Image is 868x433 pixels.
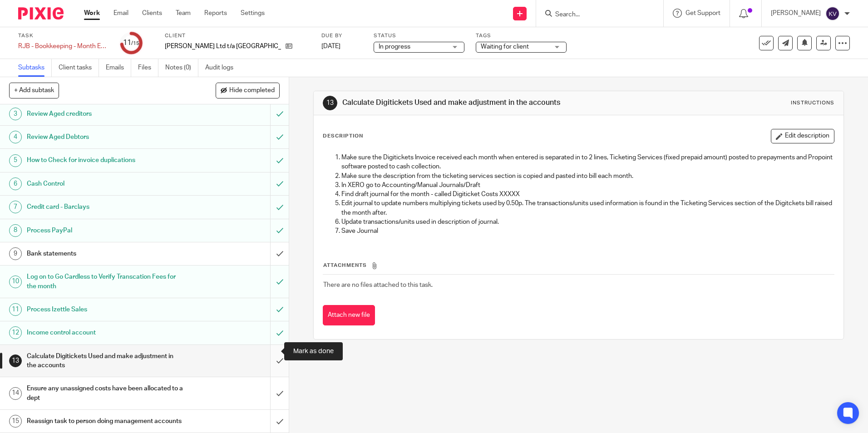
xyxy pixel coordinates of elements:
[9,177,22,190] div: 6
[321,43,340,49] span: [DATE]
[9,303,22,316] div: 11
[9,387,22,400] div: 14
[123,38,139,48] div: 11
[27,414,183,428] h1: Reassign task to person doing management accounts
[323,282,433,288] span: There are no files attached to this task.
[241,9,265,18] a: Settings
[323,133,363,140] p: Description
[9,326,22,339] div: 12
[84,9,100,18] a: Work
[9,276,22,288] div: 10
[27,200,183,214] h1: Credit card - Barclays
[791,99,834,107] div: Instructions
[27,247,183,261] h1: Bank statements
[342,98,598,108] h1: Calculate Digitickets Used and make adjustment in the accounts
[205,59,240,77] a: Audit logs
[341,199,833,217] p: Edit journal to update numbers multiplying tickets used by 0.50p. The transactions/units used inf...
[18,7,64,20] img: Pixie
[138,59,158,77] a: Files
[27,349,183,373] h1: Calculate Digitickets Used and make adjustment in the accounts
[686,10,720,16] span: Get Support
[27,153,183,167] h1: How to Check for invoice duplications
[9,201,22,213] div: 7
[165,59,198,77] a: Notes (0)
[9,83,59,98] button: + Add subtask
[27,107,183,121] h1: Review Aged creditors
[341,217,833,226] p: Update transactions/units used in description of journal.
[216,83,280,98] button: Hide completed
[204,9,227,18] a: Reports
[9,415,22,428] div: 15
[59,59,99,77] a: Client tasks
[771,129,834,143] button: Edit description
[142,9,162,18] a: Clients
[27,382,183,405] h1: Ensure any unassigned costs have been allocated to a dept
[341,226,833,236] p: Save Journal
[18,42,109,51] div: RJB - Bookkeeping - Month End Closure
[18,32,109,39] label: Task
[323,96,337,110] div: 13
[165,32,310,39] label: Client
[825,6,840,21] img: svg%3E
[18,59,52,77] a: Subtasks
[9,224,22,237] div: 8
[9,354,22,367] div: 13
[131,41,139,46] small: /15
[341,181,833,190] p: In XERO go to Accounting/Manual Journals/Draft
[27,224,183,237] h1: Process PayPal
[176,9,191,18] a: Team
[341,153,833,172] p: Make sure the Digitickets Invoice received each month when entered is separated in to 2 lines, Ti...
[9,247,22,260] div: 9
[321,32,362,39] label: Due by
[481,44,529,50] span: Waiting for client
[341,172,833,181] p: Make sure the description from the ticketing services section is copied and pasted into bill each...
[374,32,464,39] label: Status
[341,190,833,199] p: Find draft journal for the month - called Digiticket Costs XXXXX
[229,87,275,94] span: Hide completed
[323,305,375,325] button: Attach new file
[476,32,567,39] label: Tags
[771,9,821,18] p: [PERSON_NAME]
[554,11,636,19] input: Search
[9,154,22,167] div: 5
[27,177,183,191] h1: Cash Control
[113,9,128,18] a: Email
[165,42,281,51] p: [PERSON_NAME] Ltd t/a [GEOGRAPHIC_DATA]
[27,270,183,293] h1: Log on to Go Cardless to Verify Transcation Fees for the month
[9,108,22,120] div: 3
[27,326,183,340] h1: Income control account
[106,59,131,77] a: Emails
[9,131,22,143] div: 4
[379,44,410,50] span: In progress
[27,303,183,316] h1: Process Izettle Sales
[323,263,367,268] span: Attachments
[27,130,183,144] h1: Review Aged Debtors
